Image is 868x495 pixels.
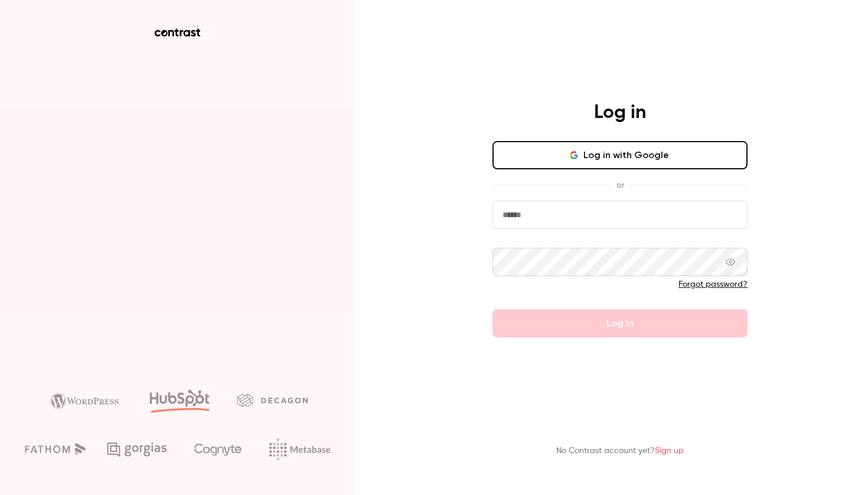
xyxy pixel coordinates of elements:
[237,394,308,407] img: decagon
[655,447,684,455] a: Sign up
[678,280,748,289] a: Forgot password?
[611,179,630,191] span: or
[492,141,748,169] button: Log in with Google
[594,101,646,124] h4: Log in
[556,445,684,457] p: No Contrast account yet?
